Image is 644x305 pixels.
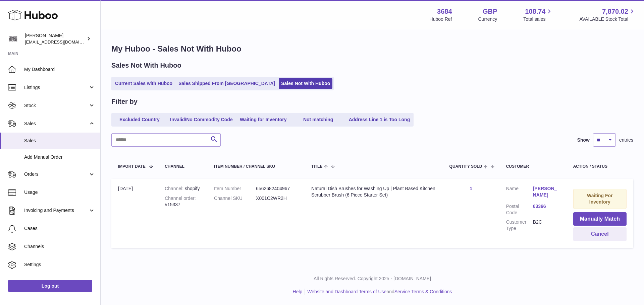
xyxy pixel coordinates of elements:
dt: Customer Type [506,219,533,232]
dt: Postal Code [506,203,533,216]
h2: Filter by [111,97,138,106]
span: Channels [24,243,95,250]
span: My Dashboard [24,66,95,73]
strong: Channel order [165,196,196,201]
a: Invalid/No Commodity Code [168,114,235,125]
a: Sales Shipped From [GEOGRAPHIC_DATA] [176,78,277,89]
dd: X001C2WR2H [256,195,298,202]
span: Stock [24,102,88,109]
span: Title [311,164,322,169]
a: Website and Dashboard Terms of Use [307,289,386,294]
strong: GBP [483,7,497,16]
div: Huboo Ref [430,16,452,22]
span: AVAILABLE Stock Total [579,16,636,22]
span: Sales [24,121,88,127]
div: Action / Status [573,164,627,169]
p: All Rights Reserved. Copyright 2025 - [DOMAIN_NAME] [106,276,639,282]
span: Sales [24,138,95,144]
a: Excluded Country [113,114,166,125]
span: 7,870.02 [602,7,628,16]
span: Invoicing and Payments [24,207,88,214]
dt: Name [506,185,533,200]
div: [PERSON_NAME] [25,32,85,45]
div: Item Number / Channel SKU [214,164,298,169]
dd: 6562682404967 [256,185,298,192]
div: Natural Dish Brushes for Washing Up | Plant Based Kitchen Scrubber Brush (6 Piece Starter Set) [311,185,436,198]
a: Address Line 1 is Too Long [346,114,413,125]
div: Channel [165,164,201,169]
span: 108.74 [525,7,545,16]
a: 63366 [533,203,560,210]
a: Help [293,289,303,294]
h2: Sales Not With Huboo [111,61,181,70]
a: 1 [470,186,472,191]
button: Manually Match [573,212,627,226]
td: [DATE] [111,179,158,248]
dt: Channel SKU [214,195,256,202]
a: Waiting for Inventory [236,114,290,125]
span: Cases [24,225,95,232]
a: Service Terms & Conditions [394,289,452,294]
dd: B2C [533,219,560,232]
span: Settings [24,261,95,268]
div: #15337 [165,195,201,208]
label: Show [577,137,590,143]
a: Log out [8,280,92,292]
div: Customer [506,164,560,169]
span: Listings [24,84,88,91]
a: Sales Not With Huboo [279,78,332,89]
h1: My Huboo - Sales Not With Huboo [111,44,633,54]
span: Usage [24,189,95,196]
span: Orders [24,171,88,177]
a: [PERSON_NAME] [533,185,560,198]
a: Not matching [291,114,345,125]
span: Add Manual Order [24,154,95,160]
span: Import date [118,164,146,169]
strong: Waiting For Inventory [587,193,612,205]
a: 108.74 Total sales [523,7,553,22]
span: Total sales [523,16,553,22]
button: Cancel [573,227,627,241]
span: [EMAIL_ADDRESS][DOMAIN_NAME] [25,39,99,45]
img: theinternationalventure@gmail.com [8,34,18,44]
span: entries [619,137,633,143]
li: and [305,289,452,295]
strong: Channel [165,186,185,191]
a: 7,870.02 AVAILABLE Stock Total [579,7,636,22]
span: Quantity Sold [449,164,482,169]
div: Currency [478,16,497,22]
dt: Item Number [214,185,256,192]
div: shopify [165,185,201,192]
a: Current Sales with Huboo [113,78,175,89]
strong: 3684 [437,7,452,16]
